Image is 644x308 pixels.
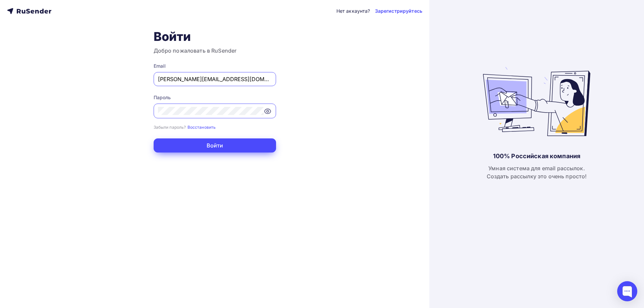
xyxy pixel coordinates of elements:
[154,29,276,44] h1: Войти
[154,138,276,152] button: Войти
[154,125,186,130] small: Забыли пароль?
[375,8,422,14] a: Зарегистрируйтесь
[336,8,370,14] div: Нет аккаунта?
[154,47,276,55] h3: Добро пожаловать в RuSender
[493,152,580,160] div: 100% Российская компания
[158,75,272,83] input: Укажите свой email
[154,94,276,101] div: Пароль
[487,164,587,180] div: Умная система для email рассылок. Создать рассылку это очень просто!
[187,124,216,130] a: Восстановить
[187,125,216,130] small: Восстановить
[154,63,276,69] div: Email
